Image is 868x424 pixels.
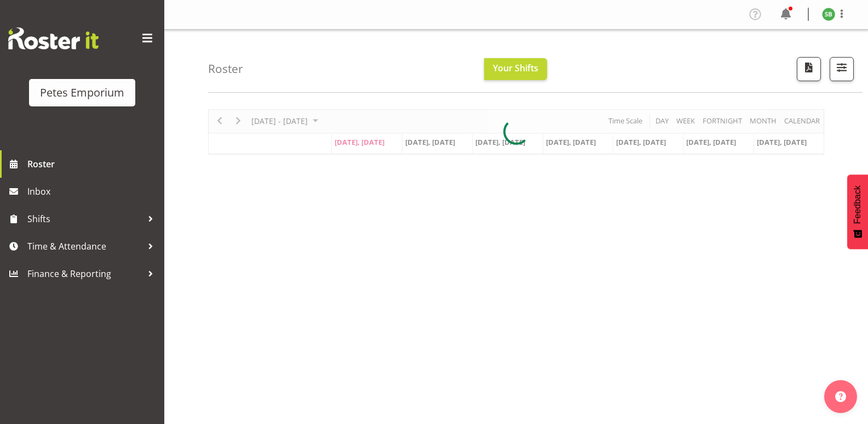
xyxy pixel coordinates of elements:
button: Download a PDF of the roster according to the set date range. [797,57,821,81]
span: Feedback [853,185,863,224]
button: Feedback - Show survey [847,174,868,249]
span: Inbox [27,183,159,200]
img: Rosterit website logo [8,27,99,49]
button: Filter Shifts [830,57,854,81]
span: Roster [27,156,159,172]
div: Petes Emporium [40,84,124,101]
span: Time & Attendance [27,238,142,255]
span: Your Shifts [493,62,538,74]
img: stephanie-burden9828.jpg [822,8,835,21]
button: Your Shifts [484,58,547,80]
span: Shifts [27,211,142,227]
img: help-xxl-2.png [835,391,846,402]
span: Finance & Reporting [27,265,142,282]
h4: Roster [208,63,243,75]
